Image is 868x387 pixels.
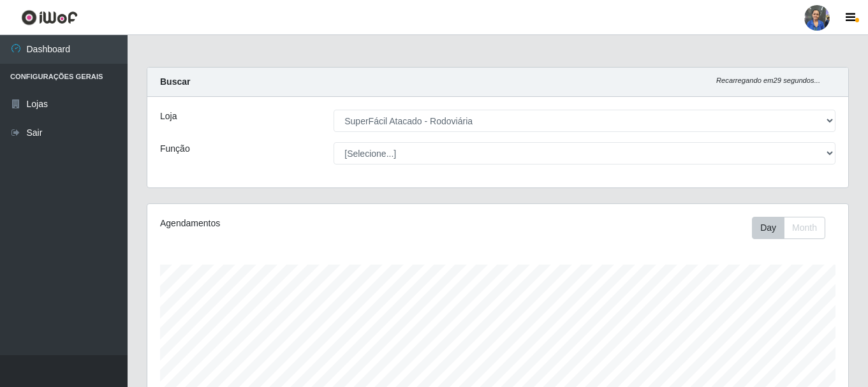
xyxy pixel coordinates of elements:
img: CoreUI Logo [21,10,78,26]
div: Agendamentos [160,217,430,230]
label: Loja [160,110,177,123]
button: Day [752,217,784,239]
div: First group [752,217,825,239]
label: Função [160,142,190,156]
div: Toolbar with button groups [752,217,835,239]
strong: Buscar [160,77,190,87]
i: Recarregando em 29 segundos... [716,77,820,84]
button: Month [784,217,825,239]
